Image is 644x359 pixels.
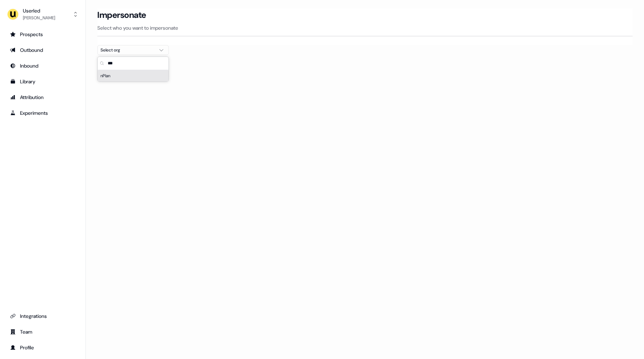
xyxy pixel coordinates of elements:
[10,78,75,85] div: Library
[6,107,80,119] a: Go to experiments
[10,328,75,335] div: Team
[101,46,154,54] div: Select org
[97,24,633,31] p: Select who you want to impersonate
[10,344,75,351] div: Profile
[6,326,80,338] a: Go to team
[6,44,80,56] a: Go to outbound experience
[6,29,80,40] a: Go to prospects
[10,109,75,117] div: Experiments
[97,45,169,55] button: Select org
[6,60,80,72] a: Go to Inbound
[10,313,75,320] div: Integrations
[10,46,75,54] div: Outbound
[98,70,169,82] div: Suggestions
[10,62,75,69] div: Inbound
[98,70,169,82] div: nPlan
[6,92,80,103] a: Go to attribution
[6,6,80,23] button: Userled[PERSON_NAME]
[6,342,80,353] a: Go to profile
[10,94,75,101] div: Attribution
[6,310,80,322] a: Go to integrations
[97,10,146,20] h3: Impersonate
[6,76,80,87] a: Go to templates
[23,14,55,21] div: [PERSON_NAME]
[10,31,75,38] div: Prospects
[23,7,55,14] div: Userled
